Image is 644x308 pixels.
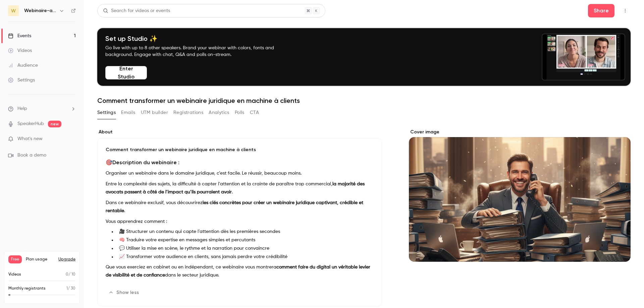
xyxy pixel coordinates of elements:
button: Share [588,4,614,17]
span: new [48,121,61,127]
span: 1 [66,287,68,291]
button: Enter Studio [105,66,147,79]
h1: Comment transformer un webinaire juridique en machine à clients [97,97,631,105]
li: 💬 Utiliser la mise en scène, le rythme et la narration pour convaincre [116,245,374,252]
label: About [97,129,382,135]
p: Videos [8,271,21,278]
p: Entre la complexité des sujets, la difficulté à capter l’attention et la crainte de paraître trop... [106,180,374,196]
label: Cover image [409,129,631,135]
p: Comment transformer un webinaire juridique en machine à clients [106,146,374,153]
button: Upgrade [58,257,75,262]
p: / 10 [66,271,75,278]
iframe: Noticeable Trigger [68,136,76,142]
h6: Webinaire-avocats [24,7,56,14]
span: W [11,7,16,14]
a: SpeakerHub [17,120,44,127]
div: Search for videos or events [103,7,170,14]
button: Polls [235,107,245,118]
span: 0 [66,272,68,276]
h3: 🎯 [106,159,374,167]
button: Registrations [173,107,203,118]
li: 📈 Transformer votre audience en clients, sans jamais perdre votre crédibilité [116,253,374,260]
section: Cover image [409,129,631,262]
p: / 30 [66,286,75,292]
button: Show less [106,287,143,298]
button: CTA [250,107,259,118]
p: Organiser un webinaire dans le domaine juridique, c’est facile. Le réussir, beaucoup moins. [106,169,374,177]
p: Go live with up to 8 other speakers. Brand your webinar with colors, fonts and background. Engage... [105,45,290,58]
p: Vous apprendrez comment : [106,218,374,226]
button: Emails [121,107,135,118]
span: Plan usage [26,257,54,262]
span: What's new [17,135,43,142]
button: Settings [97,107,116,118]
button: Analytics [209,107,229,118]
button: UTM builder [141,107,168,118]
p: Que vous exerciez en cabinet ou en indépendant, ce webinaire vous montrera dans le secteur juridi... [106,263,374,279]
h4: Set up Studio ✨ [105,35,290,43]
p: Dans ce webinaire exclusif, vous découvrirez . [106,199,374,215]
div: Videos [8,47,32,54]
li: 🧠 Traduire votre expertise en messages simples et percutants [116,237,374,244]
li: 🎥 Structurer un contenu qui capte l’attention dès les premières secondes [116,228,374,235]
div: Events [8,33,31,39]
strong: Description du webinaire : [112,159,179,166]
p: Monthly registrants [8,286,46,292]
span: Help [17,105,27,112]
span: Free [8,255,22,263]
span: Book a demo [17,152,46,159]
li: help-dropdown-opener [8,105,76,112]
strong: les clés concrètes pour créer un webinaire juridique captivant, crédible et rentable [106,200,363,213]
div: Settings [8,77,35,83]
div: Audience [8,62,38,69]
